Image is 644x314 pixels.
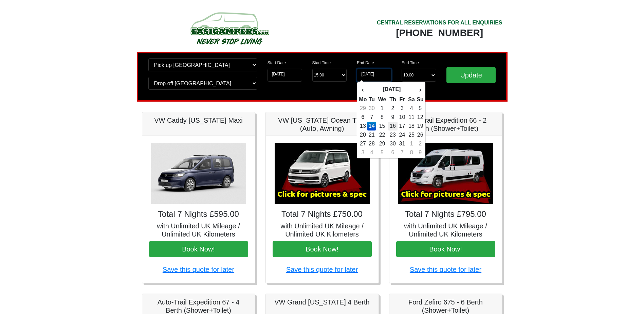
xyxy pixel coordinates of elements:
[388,148,398,157] td: 6
[163,266,234,273] a: Save this quote for later
[151,143,246,204] img: VW Caddy California Maxi
[416,122,424,130] td: 19
[376,95,388,104] th: We
[388,130,398,139] td: 23
[268,60,286,66] label: Start Date
[377,27,502,39] div: [PHONE_NUMBER]
[273,116,372,133] h5: VW [US_STATE] Ocean T6.1 (Auto, Awning)
[407,148,417,157] td: 8
[407,122,417,130] td: 18
[407,104,417,113] td: 4
[407,130,417,139] td: 25
[367,122,376,130] td: 14
[376,130,388,139] td: 22
[376,104,388,113] td: 1
[407,139,417,148] td: 1
[358,122,367,130] td: 13
[367,130,376,139] td: 21
[398,104,407,113] td: 3
[358,139,367,148] td: 27
[376,148,388,157] td: 5
[149,116,248,124] h5: VW Caddy [US_STATE] Maxi
[357,60,374,66] label: End Date
[275,143,370,204] img: VW California Ocean T6.1 (Auto, Awning)
[388,139,398,148] td: 30
[273,241,372,257] button: Book Now!
[358,104,367,113] td: 29
[357,69,391,82] input: Return Date
[367,84,416,95] th: [DATE]
[388,122,398,130] td: 16
[416,84,424,95] th: ›
[388,104,398,113] td: 2
[376,122,388,130] td: 15
[396,116,495,133] h5: Auto-Trail Expedition 66 - 2 Berth (Shower+Toilet)
[376,139,388,148] td: 29
[367,95,376,104] th: Tu
[273,298,372,306] h5: VW Grand [US_STATE] 4 Berth
[446,67,496,83] input: Update
[396,209,495,219] h4: Total 7 Nights £795.00
[273,222,372,238] h5: with Unlimited UK Mileage / Unlimited UK Kilometers
[149,209,248,219] h4: Total 7 Nights £595.00
[416,148,424,157] td: 9
[398,95,407,104] th: Fr
[410,266,481,273] a: Save this quote for later
[398,130,407,139] td: 24
[367,139,376,148] td: 28
[286,266,358,273] a: Save this quote for later
[358,148,367,157] td: 3
[398,143,493,204] img: Auto-Trail Expedition 66 - 2 Berth (Shower+Toilet)
[273,209,372,219] h4: Total 7 Nights £750.00
[149,241,248,257] button: Book Now!
[416,104,424,113] td: 5
[377,19,502,27] div: CENTRAL RESERVATIONS FOR ALL ENQUIRIES
[398,113,407,122] td: 10
[165,10,294,47] img: campers-checkout-logo.png
[398,139,407,148] td: 31
[402,60,419,66] label: End Time
[358,84,367,95] th: ‹
[407,113,417,122] td: 11
[396,222,495,238] h5: with Unlimited UK Mileage / Unlimited UK Kilometers
[149,222,248,238] h5: with Unlimited UK Mileage / Unlimited UK Kilometers
[388,113,398,122] td: 9
[396,241,495,257] button: Book Now!
[367,113,376,122] td: 7
[416,95,424,104] th: Su
[367,148,376,157] td: 4
[416,113,424,122] td: 12
[416,130,424,139] td: 26
[388,95,398,104] th: Th
[358,95,367,104] th: Mo
[398,122,407,130] td: 17
[268,69,302,82] input: Start Date
[358,113,367,122] td: 6
[358,130,367,139] td: 20
[367,104,376,113] td: 30
[398,148,407,157] td: 7
[407,95,417,104] th: Sa
[416,139,424,148] td: 2
[312,60,331,66] label: Start Time
[376,113,388,122] td: 8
